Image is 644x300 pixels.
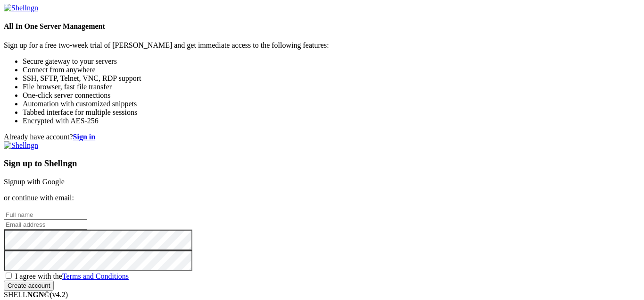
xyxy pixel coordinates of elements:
h4: All In One Server Management [4,22,640,31]
b: NGN [27,291,44,299]
img: Shellngn [4,141,38,150]
p: or continue with email: [4,194,640,202]
h3: Sign up to Shellngn [4,158,640,169]
li: One-click server connections [23,91,640,100]
input: Create account [4,281,54,291]
li: Tabbed interface for multiple sessions [23,108,640,117]
li: Connect from anywhere [23,66,640,74]
span: I agree with the [15,272,129,280]
a: Sign in [73,133,96,141]
input: I agree with theTerms and Conditions [6,273,12,279]
li: File browser, fast file transfer [23,83,640,91]
li: Encrypted with AES-256 [23,117,640,125]
span: 4.2.0 [50,291,68,299]
a: Signup with Google [4,178,65,186]
div: Already have account? [4,133,640,141]
p: Sign up for a free two-week trial of [PERSON_NAME] and get immediate access to the following feat... [4,41,640,50]
span: SHELL © [4,291,68,299]
input: Full name [4,210,87,220]
li: Automation with customized snippets [23,100,640,108]
li: Secure gateway to your servers [23,57,640,66]
a: Terms and Conditions [62,272,129,280]
li: SSH, SFTP, Telnet, VNC, RDP support [23,74,640,83]
input: Email address [4,220,87,230]
img: Shellngn [4,4,38,12]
